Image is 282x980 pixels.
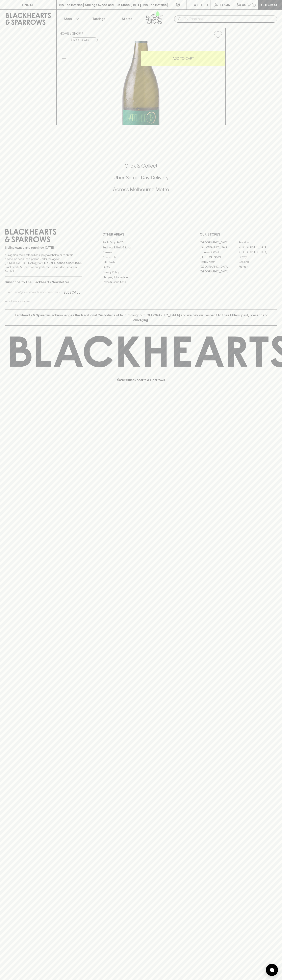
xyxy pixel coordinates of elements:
[5,280,82,285] p: Subscribe to The Blackhearts Newsletter
[8,289,62,296] input: e.g. jane@blackheartsandsparrows.com.au
[200,250,238,254] a: Brunswick West
[102,260,180,265] a: Gift Cards
[102,250,180,255] a: Careers
[64,16,72,21] p: Shop
[173,56,194,61] p: ADD TO CART
[60,32,69,35] a: HOME
[200,264,238,269] a: [GEOGRAPHIC_DATA]
[200,232,277,237] p: OUR STORES
[5,174,277,181] h5: Uber Same-Day Delivery
[102,245,180,250] a: Business & Bulk Gifting
[238,254,277,259] a: Fitzroy
[102,275,180,279] a: Shipping Information
[200,240,238,245] a: [GEOGRAPHIC_DATA]
[261,2,279,7] p: Checkout
[5,163,277,169] h5: Click & Collect
[5,246,82,250] p: Sibling owned and run since [DATE]
[72,32,81,35] a: SHOP
[184,16,274,22] input: Try "Pinot noir"
[237,2,246,7] p: $0.00
[200,259,238,264] a: Fitzroy North
[253,4,255,6] p: 0
[113,10,141,28] a: Stores
[238,240,277,245] a: Braddon
[8,313,274,322] p: Blackhearts & Sparrows acknowledges the traditional Custodians of land throughout [GEOGRAPHIC_DAT...
[92,16,105,21] p: Tastings
[102,255,180,260] a: Contact Us
[194,2,209,7] p: Wishlist
[5,146,277,214] div: Call to action block
[122,16,132,21] p: Stores
[200,269,238,274] a: [GEOGRAPHIC_DATA]
[63,290,80,295] p: SUBSCRIBE
[22,2,34,7] p: FIND US
[62,288,82,297] button: SUBSCRIBE
[238,250,277,254] a: [GEOGRAPHIC_DATA]
[5,186,277,193] h5: Across Melbourne Metro
[85,10,113,28] a: Tastings
[220,2,230,7] p: Login
[71,38,98,42] button: Add to wishlist
[238,245,277,250] a: [GEOGRAPHIC_DATA]
[270,968,274,972] img: bubble-icon
[102,265,180,270] a: FAQ's
[238,264,277,269] a: Prahran
[57,41,225,125] img: 38169.png
[141,51,225,66] button: ADD TO CART
[102,270,180,275] a: Privacy Policy
[44,261,81,265] strong: Liquor License #32064953
[5,253,82,273] p: It is against the law to sell or supply alcohol to, or to obtain alcohol on behalf of a person un...
[5,299,82,303] p: We will never spam you
[102,280,180,285] a: Terms & Conditions
[238,259,277,264] a: Geelong
[102,240,180,245] a: Bottle Drop FAQ's
[102,232,180,237] p: OTHER AREAS
[200,245,238,250] a: [GEOGRAPHIC_DATA]
[57,10,85,28] button: Shop
[212,29,224,40] button: Add to wishlist
[200,254,238,259] a: [PERSON_NAME]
